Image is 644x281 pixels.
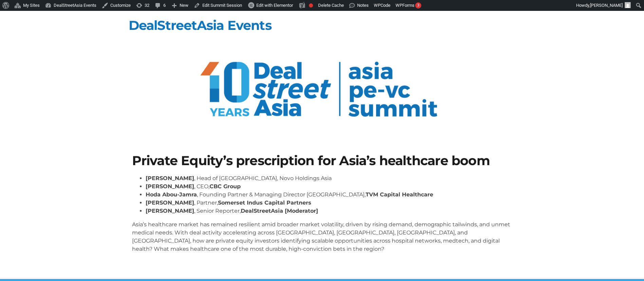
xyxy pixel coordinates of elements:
[146,191,197,198] strong: Hoda Abou-Jamra
[146,175,194,181] strong: [PERSON_NAME]
[590,3,623,8] span: [PERSON_NAME]
[146,191,512,199] li: , Founding Partner & Managing Director [GEOGRAPHIC_DATA],
[146,208,194,214] strong: [PERSON_NAME]
[146,174,512,182] li: , Head of [GEOGRAPHIC_DATA], Novo Holdings Asia
[241,208,318,214] strong: DealStreetAsia [Moderator]
[146,182,512,191] li: , CEO,
[146,199,512,207] li: , Partner,
[146,207,512,215] li: , Senior Reporter,
[209,183,241,190] strong: CBC Group
[256,3,293,8] span: Edit with Elementor
[146,183,194,190] strong: [PERSON_NAME]
[129,17,272,33] a: DealStreetAsia Events
[218,199,311,206] strong: Somerset Indus Capital Partners
[132,221,512,253] p: Asia’s healthcare market has remained resilient amid broader market volatility, driven by rising ...
[146,199,194,206] strong: [PERSON_NAME]
[415,2,421,8] div: 3
[366,191,433,198] strong: TVM Capital Healthcare
[309,3,313,7] div: Focus keyphrase not set
[132,154,512,167] h1: Private Equity’s prescription for Asia’s healthcare boom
